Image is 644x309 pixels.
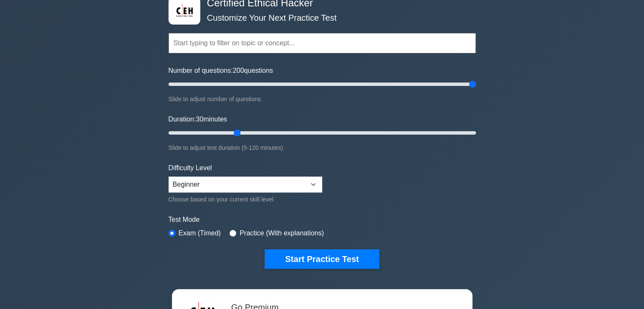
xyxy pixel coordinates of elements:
div: Slide to adjust test duration (5-120 minutes) [169,143,476,153]
label: Number of questions: questions [169,66,273,76]
button: Start Practice Test [265,249,379,269]
span: 30 [196,116,203,123]
label: Difficulty Level [169,163,212,173]
input: Start typing to filter on topic or concept... [169,33,476,53]
label: Exam (Timed) [179,228,221,238]
span: 200 [233,67,244,74]
label: Practice (With explanations) [240,228,324,238]
label: Duration: minutes [169,114,227,124]
div: Slide to adjust number of questions [169,94,476,104]
div: Choose based on your current skill level [169,194,322,204]
label: Test Mode [169,215,476,225]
